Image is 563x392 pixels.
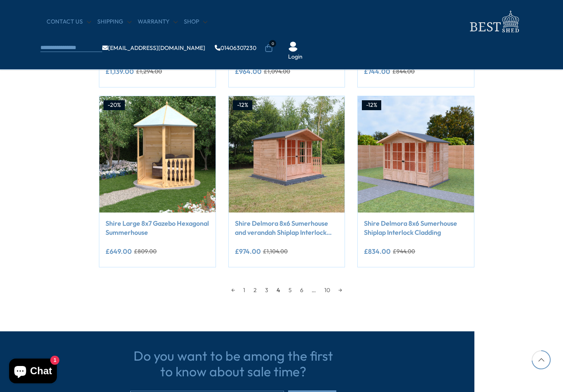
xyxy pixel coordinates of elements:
[130,348,336,380] h3: Do you want to be among the first to know about sale time?
[227,284,239,296] a: ←
[392,68,415,74] del: £844.00
[296,284,307,296] a: 6
[265,44,273,52] a: 0
[106,219,209,237] a: Shire Large 8x7 Gazebo Hexagonal Summerhouse
[97,18,131,26] a: Shipping
[215,45,256,51] a: 01406307230
[364,248,391,255] ins: £834.00
[134,248,157,254] del: £809.00
[288,42,298,52] img: User Icon
[393,248,415,254] del: £944.00
[136,68,162,74] del: £1,294.00
[138,18,178,26] a: Warranty
[235,219,339,237] a: Shire Delmora 8x6 Sumerhouse and verandah Shiplap Interlock Cladding
[269,40,276,47] span: 0
[47,18,91,26] a: CONTACT US
[7,359,59,385] inbox-online-store-chat: Shopify online store chat
[106,68,134,75] ins: £1,139.00
[364,68,390,75] ins: £744.00
[288,53,303,61] a: Login
[103,100,125,110] div: -20%
[261,284,272,296] a: 3
[235,68,262,75] ins: £964.00
[334,284,346,296] a: →
[465,8,523,35] img: logo
[239,284,249,296] a: 1
[184,18,207,26] a: Shop
[106,248,132,255] ins: £649.00
[320,284,334,296] a: 10
[249,284,261,296] a: 2
[362,100,381,110] div: -12%
[235,248,261,255] ins: £974.00
[263,248,288,254] del: £1,104.00
[264,68,290,74] del: £1,094.00
[307,284,320,296] span: …
[284,284,296,296] a: 5
[272,284,284,296] span: 4
[233,100,252,110] div: -12%
[102,45,205,51] a: [EMAIL_ADDRESS][DOMAIN_NAME]
[364,219,468,237] a: Shire Delmora 8x6 Sumerhouse Shiplap Interlock Cladding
